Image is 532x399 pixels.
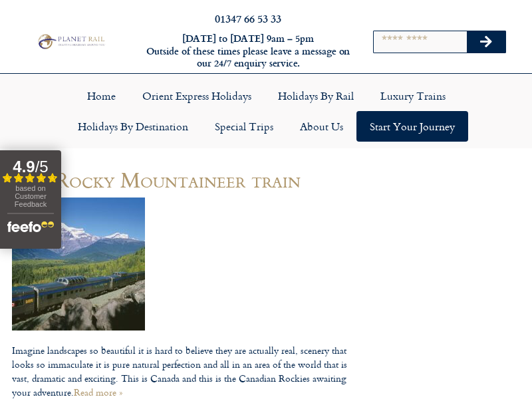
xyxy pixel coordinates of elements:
[145,33,351,70] h6: [DATE] to [DATE] 9am – 5pm Outside of these times please leave a message on our 24/7 enquiry serv...
[35,33,106,50] img: Planet Rail Train Holidays Logo
[74,385,122,399] a: Read more »
[467,31,505,53] button: Search
[201,111,287,142] a: Special Trips
[356,111,468,142] a: Start your Journey
[74,80,129,111] a: Home
[367,80,459,111] a: Luxury Trains
[12,163,301,196] a: The Rocky Mountaineer train
[265,80,367,111] a: Holidays by Rail
[65,111,201,142] a: Holidays by Destination
[129,80,265,111] a: Orient Express Holidays
[12,343,347,399] p: Imagine landscapes so beautiful it is hard to believe they are actually real, scenery that looks ...
[7,80,525,142] nav: Menu
[287,111,356,142] a: About Us
[215,11,281,26] a: 01347 66 53 33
